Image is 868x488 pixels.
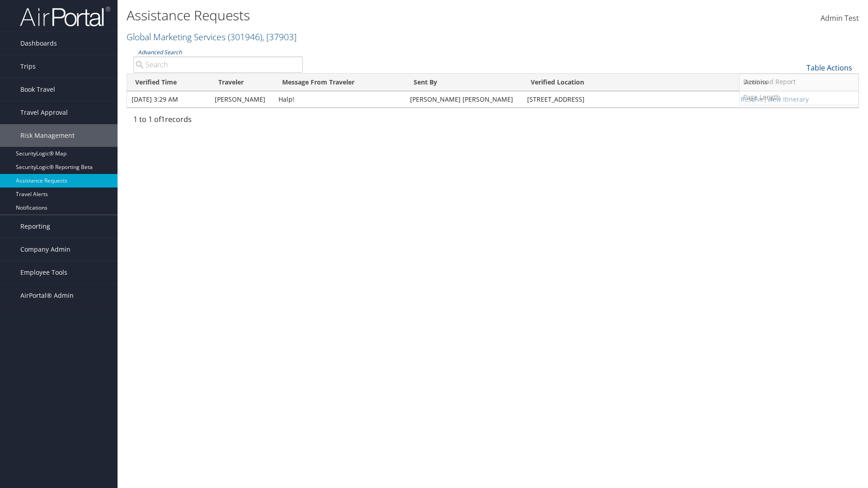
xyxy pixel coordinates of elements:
img: airportal-logo.png [20,6,110,27]
span: Dashboards [20,32,57,55]
span: Travel Approval [20,101,68,124]
span: Book Travel [20,78,55,101]
span: Risk Management [20,124,75,147]
span: AirPortal® Admin [20,284,74,307]
span: Employee Tools [20,261,67,284]
span: Trips [20,55,36,78]
span: Company Admin [20,238,71,261]
a: Page Length [740,89,859,105]
span: Reporting [20,215,50,238]
a: Download Report [740,74,859,89]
